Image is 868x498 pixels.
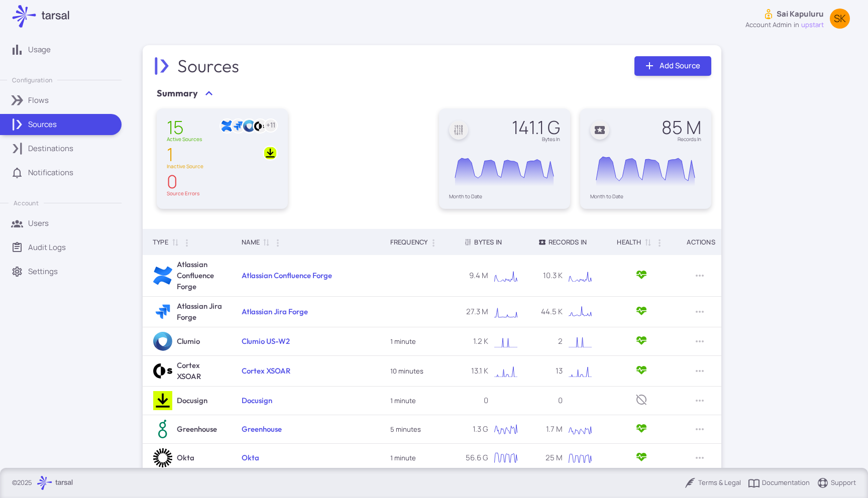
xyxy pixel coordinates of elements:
[490,266,521,286] svg: Interactive chart
[242,453,259,462] a: Okta
[464,306,488,317] p: 27.3 M
[28,167,73,178] p: Notifications
[692,268,708,284] button: Row Actions
[490,302,521,322] div: Chart. Highcharts interactive chart.
[12,478,32,488] p: © 2025
[512,118,560,137] div: 141.1 G
[748,477,810,489] a: Documentation
[464,365,488,377] p: 13.1 K
[153,332,172,351] img: Clumio
[464,336,488,347] p: 1.2 K
[817,477,856,489] div: Support
[153,391,172,410] img: Docusign
[777,9,824,20] p: Sai Kapuluru
[177,452,194,463] h6: Okta
[538,395,563,406] p: 0
[167,164,203,169] div: Inactive Source
[635,451,647,465] span: Active
[449,147,560,194] svg: Interactive chart
[692,421,708,437] button: Row Actions
[242,396,272,405] a: Docusign
[380,356,455,387] td: 10 minutes
[565,266,596,286] div: Chart. Highcharts interactive chart.
[538,424,563,435] p: 1.7 M
[635,334,647,349] span: Active
[538,306,563,317] p: 44.5 K
[490,266,521,286] div: Chart. Highcharts interactive chart.
[177,395,207,406] h6: Docusign
[28,95,49,106] p: Flows
[167,137,202,142] div: Active Sources
[590,194,701,199] div: Month to Date
[565,266,596,286] svg: Interactive chart
[464,452,488,463] p: 56.6 G
[565,361,596,381] div: Chart. Highcharts interactive chart.
[635,269,647,283] span: Active
[739,4,856,34] button: Sai Kapuluruaccount admininupstartSK
[157,86,214,100] button: Summary
[538,270,563,281] p: 10.3 K
[687,236,715,248] div: Actions
[565,448,596,468] div: Chart. Highcharts interactive chart.
[565,331,596,351] div: Chart. Highcharts interactive chart.
[242,271,332,280] a: Atlassian Confluence Forge
[464,270,488,281] p: 9.4 M
[28,44,51,55] p: Usage
[380,327,455,356] td: 1 minute
[425,235,442,251] button: Column Actions
[167,118,202,137] div: 15
[635,364,647,379] span: Active
[692,393,708,409] button: Row Actions
[264,147,276,159] img: Docusign
[179,235,195,251] button: Column Actions
[177,424,217,435] h6: Greenhouse
[641,237,654,246] span: Sort by Health ascending
[490,419,521,439] svg: Interactive chart
[692,304,708,320] button: Row Actions
[490,448,521,468] div: Chart. Highcharts interactive chart.
[662,137,701,142] div: Records In
[684,477,741,489] div: Terms & Legal
[634,56,711,76] a: Add Source
[232,120,244,132] img: Atlassian Jira Forge
[242,424,282,434] a: Greenhouse
[221,120,233,132] img: Atlassian Confluence Forge
[243,120,255,132] img: Clumio
[794,20,799,30] span: in
[153,361,172,381] img: Cortex XSOAR
[242,336,290,346] a: Clumio US-W2
[692,363,708,379] button: Row Actions
[167,146,203,164] div: 1
[14,199,38,207] p: Account
[153,236,169,248] div: Type
[538,452,563,463] p: 25 M
[565,419,596,439] div: Chart. Highcharts interactive chart.
[380,444,455,472] td: 1 minute
[449,194,560,199] div: Month to Date
[169,237,181,246] span: Sort by Type ascending
[242,236,260,248] div: Name
[464,424,488,435] p: 1.3 G
[270,235,286,251] button: Column Actions
[490,331,521,351] div: Chart. Highcharts interactive chart.
[177,360,225,382] h6: Cortex XSOAR
[538,336,563,347] p: 2
[490,361,521,381] svg: Interactive chart
[565,448,596,468] svg: Interactive chart
[167,173,199,191] div: 0
[464,236,502,248] div: Bytes In
[177,336,200,347] h6: Clumio
[834,14,846,24] span: SK
[565,302,596,322] svg: Interactive chart
[745,20,792,30] div: account admin
[254,120,266,132] img: Cortex XSOAR
[565,361,596,381] svg: Interactive chart
[565,331,596,351] svg: Interactive chart
[538,236,587,248] div: Records In
[157,86,198,100] span: Summary
[28,266,58,277] p: Settings
[242,307,308,316] a: Atlassian Jira Forge
[490,448,521,468] svg: Interactive chart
